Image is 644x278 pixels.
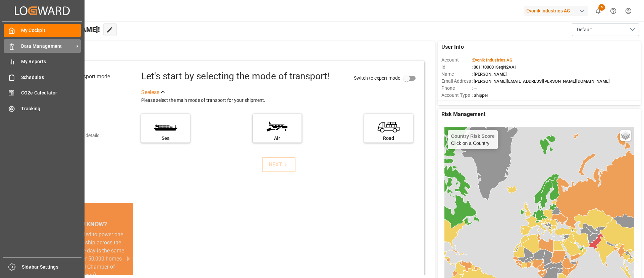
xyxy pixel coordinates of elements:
[36,217,133,231] div: DID YOU KNOW?
[524,4,591,17] button: Evonik Industries AG
[21,27,81,34] span: My Cockpit
[141,96,420,105] div: Please select the main mode of transport for your shipment.
[368,135,410,142] div: Road
[441,85,472,92] span: Phone
[21,43,74,50] span: Data Management
[141,69,329,83] div: Let's start by selecting the mode of transport!
[441,110,485,118] span: Risk Management
[441,56,472,64] span: Account
[451,133,495,146] div: Click on a Country
[598,4,605,11] span: 5
[21,105,81,112] span: Tracking
[472,72,507,77] span: : [PERSON_NAME]
[145,135,186,142] div: Sea
[441,43,464,51] span: User Info
[572,23,639,36] button: open menu
[606,3,621,18] button: Help Center
[472,86,477,91] span: : —
[441,78,472,85] span: Email Address
[21,58,81,65] span: My Reports
[441,71,472,78] span: Name
[21,89,81,96] span: CO2e Calculator
[577,26,592,33] span: Default
[591,3,606,18] button: show 5 new notifications
[441,92,472,99] span: Account Type
[269,161,289,169] div: NEXT
[354,75,400,80] span: Switch to expert mode
[620,130,631,141] a: Layers
[472,57,513,63] span: :
[4,24,81,37] a: My Cockpit
[21,74,81,81] span: Schedules
[472,93,488,98] span: : Shipper
[4,55,81,68] a: My Reports
[472,79,610,84] span: : [PERSON_NAME][EMAIL_ADDRESS][PERSON_NAME][DOMAIN_NAME]
[4,86,81,100] a: CO2e Calculator
[473,57,513,63] span: Evonik Industries AG
[451,133,495,139] h4: Country Risk Score
[28,23,100,36] span: Hello [PERSON_NAME]!
[472,65,516,70] span: : 0011t000013eqN2AAI
[524,6,588,16] div: Evonik Industries AG
[4,71,81,84] a: Schedules
[141,88,159,96] div: See less
[262,157,296,172] button: NEXT
[22,264,82,271] span: Sidebar Settings
[256,135,298,142] div: Air
[4,102,81,115] a: Tracking
[441,64,472,71] span: Id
